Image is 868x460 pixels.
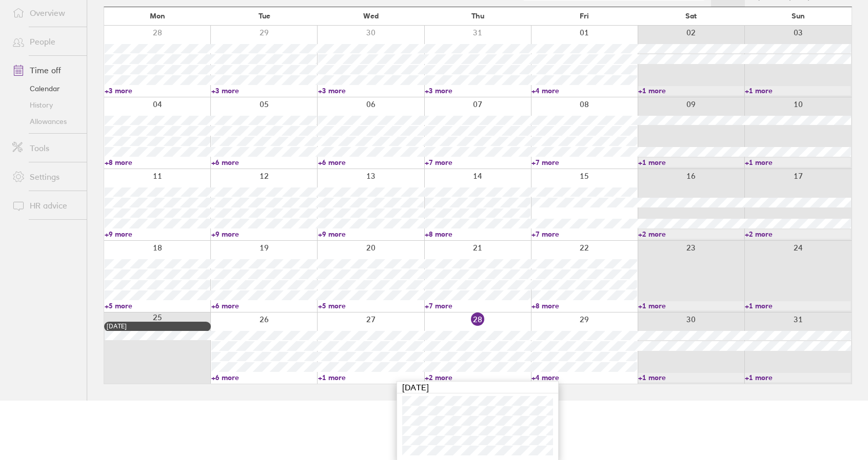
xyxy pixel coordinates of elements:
a: +1 more [638,373,744,382]
a: +2 more [745,229,851,239]
a: +8 more [105,158,210,167]
a: People [4,31,87,52]
span: Wed [363,12,379,20]
a: +9 more [211,229,317,239]
a: +1 more [745,373,851,382]
a: Overview [4,3,87,23]
a: +3 more [425,86,530,95]
a: +4 more [531,86,637,95]
a: +1 more [745,158,851,167]
a: +1 more [745,86,851,95]
span: Thu [471,12,484,20]
a: Time off [4,60,87,80]
a: +9 more [105,229,210,239]
a: +1 more [638,86,744,95]
span: Sat [685,12,697,20]
a: +9 more [318,229,424,239]
a: +3 more [318,86,424,95]
a: Allowances [4,113,87,130]
span: Sun [792,12,805,20]
a: +7 more [531,158,637,167]
a: +6 more [211,158,317,167]
a: +6 more [211,301,317,310]
span: Tue [259,12,270,20]
div: [DATE] [397,382,558,393]
a: +4 more [531,373,637,382]
a: History [4,97,87,113]
a: +3 more [105,86,210,95]
a: +6 more [211,373,317,382]
a: +1 more [745,301,851,310]
a: HR advice [4,195,87,216]
a: +5 more [318,301,424,310]
a: +2 more [425,373,530,382]
a: +1 more [318,373,424,382]
a: +1 more [638,158,744,167]
a: +7 more [531,229,637,239]
a: Tools [4,138,87,158]
a: +1 more [638,301,744,310]
a: Calendar [4,80,87,97]
a: +7 more [425,158,530,167]
a: +8 more [531,301,637,310]
a: Settings [4,166,87,187]
a: +8 more [425,229,530,239]
a: +6 more [318,158,424,167]
a: +7 more [425,301,530,310]
a: +2 more [638,229,744,239]
span: Fri [580,12,589,20]
a: +3 more [211,86,317,95]
span: Mon [150,12,165,20]
div: [DATE] [107,323,208,330]
a: +5 more [105,301,210,310]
